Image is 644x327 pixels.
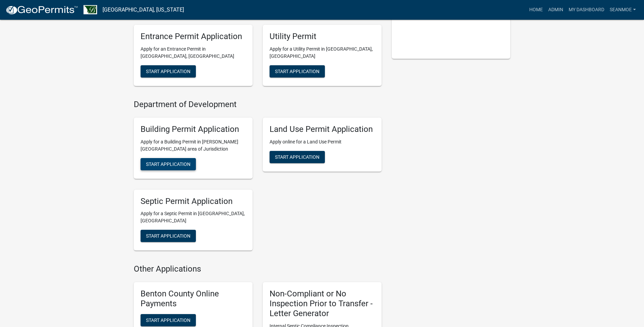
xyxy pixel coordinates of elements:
h5: Septic Permit Application [141,196,246,206]
span: Start Application [146,161,190,167]
span: Start Application [146,317,190,323]
h5: Entrance Permit Application [141,32,246,41]
h4: Department of Development [134,100,382,109]
span: Start Application [146,69,190,74]
span: Start Application [275,69,319,74]
h5: Benton County Online Payments [141,289,246,309]
a: Admin [546,3,566,16]
h5: Building Permit Application [141,124,246,134]
p: Apply for an Entrance Permit in [GEOGRAPHIC_DATA], [GEOGRAPHIC_DATA] [141,46,246,60]
h4: Other Applications [134,264,382,274]
p: Apply for a Building Permit in [PERSON_NAME][GEOGRAPHIC_DATA] area of Jurisdiction [141,138,246,153]
a: My Dashboard [566,3,607,16]
button: Start Application [270,151,325,163]
h5: Land Use Permit Application [270,124,375,134]
button: Start Application [141,65,196,78]
a: [GEOGRAPHIC_DATA], [US_STATE] [103,4,184,16]
button: Start Application [270,65,325,78]
button: Start Application [141,314,196,326]
span: Start Application [275,154,319,159]
p: Apply online for a Land Use Permit [270,138,375,145]
h5: Non-Compliant or No Inspection Prior to Transfer - Letter Generator [270,289,375,318]
p: Apply for a Septic Permit in [GEOGRAPHIC_DATA], [GEOGRAPHIC_DATA] [141,210,246,224]
h5: Utility Permit [270,32,375,41]
p: Apply for a Utility Permit in [GEOGRAPHIC_DATA], [GEOGRAPHIC_DATA] [270,46,375,60]
a: SeanMoe [607,3,639,16]
span: Start Application [146,233,190,239]
img: Benton County, Minnesota [84,5,97,14]
button: Start Application [141,230,196,242]
a: Home [527,3,546,16]
button: Start Application [141,158,196,170]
